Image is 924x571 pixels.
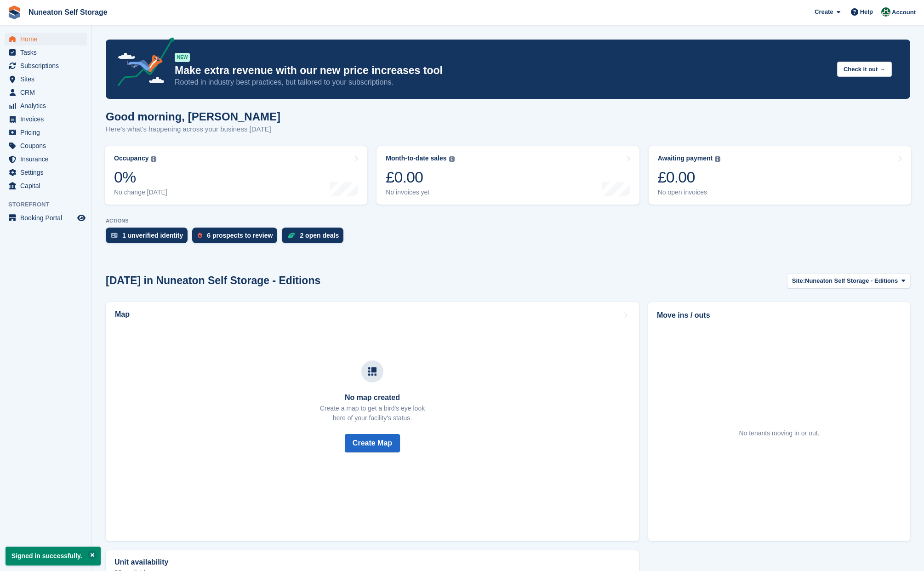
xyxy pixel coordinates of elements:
span: Create [815,7,833,17]
span: Pricing [20,126,75,139]
a: menu [5,126,87,139]
a: menu [5,86,87,99]
span: Help [860,7,873,17]
a: Month-to-date sales £0.00 No invoices yet [376,146,639,205]
img: icon-info-grey-7440780725fd019a000dd9b08b2336e03edf1995a4989e88bcd33f0948082b44.svg [151,156,156,162]
div: 6 prospects to review [207,232,273,239]
img: verify_identity-adf6edd0f0f0b5bbfe63781bf79b02c33cf7c696d77639b501bdc392416b5a36.svg [111,233,118,238]
div: NEW [175,53,190,62]
h1: Good morning, [PERSON_NAME] [106,110,280,123]
a: 6 prospects to review [192,228,282,248]
span: Tasks [20,46,75,59]
span: Settings [20,166,75,179]
span: Account [892,8,916,17]
div: No invoices yet [386,188,454,196]
a: Map No map created Create a map to get a bird's eye lookhere of your facility's status. Create Map [106,302,639,541]
span: Invoices [20,113,75,126]
h2: Unit availability [114,558,168,566]
img: price-adjustments-announcement-icon-8257ccfd72463d97f412b2fc003d46551f7dbcb40ab6d574587a9cd5c0d94... [110,37,174,90]
div: £0.00 [658,168,721,187]
p: Create a map to get a bird's eye look here of your facility's status. [320,404,425,423]
a: 2 open deals [282,228,348,248]
div: No tenants moving in or out. [739,428,819,438]
a: menu [5,59,87,72]
span: Storefront [8,200,91,209]
a: menu [5,99,87,112]
h2: [DATE] in Nuneaton Self Storage - Editions [106,274,320,287]
h3: No map created [320,394,425,402]
div: 0% [114,168,167,187]
a: menu [5,46,87,59]
p: Signed in successfully. [6,547,101,565]
button: Check it out → [837,62,892,77]
a: 1 unverified identity [106,228,192,248]
div: No change [DATE] [114,188,167,196]
h2: Move ins / outs [657,310,901,321]
p: Make extra revenue with our new price increases tool [175,64,830,77]
div: Awaiting payment [658,154,713,162]
span: CRM [20,86,75,99]
span: Subscriptions [20,59,75,72]
a: Occupancy 0% No change [DATE] [105,146,367,205]
div: Occupancy [114,154,148,162]
span: Sites [20,73,75,86]
a: menu [5,153,87,166]
a: menu [5,113,87,126]
div: 2 open deals [300,232,339,239]
div: 1 unverified identity [122,232,183,239]
p: ACTIONS [106,218,910,224]
img: Amanda [881,7,890,17]
a: menu [5,179,87,192]
img: icon-info-grey-7440780725fd019a000dd9b08b2336e03edf1995a4989e88bcd33f0948082b44.svg [449,156,455,162]
img: stora-icon-8386f47178a22dfd0bd8f6a31ec36ba5ce8667c1dd55bd0f319d3a0aa187defe.svg [7,6,21,19]
span: Analytics [20,99,75,112]
button: Create Map [345,434,400,452]
a: menu [5,139,87,152]
span: Site: [792,276,805,285]
span: Nuneaton Self Storage - Editions [805,276,898,285]
a: menu [5,211,87,224]
span: Home [20,33,75,46]
div: Month-to-date sales [386,154,446,162]
a: menu [5,33,87,46]
div: No open invoices [658,188,721,196]
p: Here's what's happening across your business [DATE] [106,124,280,135]
img: deal-1b604bf984904fb50ccaf53a9ad4b4a5d6e5aea283cecdc64d6e3604feb123c2.svg [287,232,295,239]
span: Booking Portal [20,211,75,224]
span: Capital [20,179,75,192]
a: Preview store [76,212,87,223]
img: icon-info-grey-7440780725fd019a000dd9b08b2336e03edf1995a4989e88bcd33f0948082b44.svg [715,156,720,162]
img: prospect-51fa495bee0391a8d652442698ab0144808aea92771e9ea1ae160a38d050c398.svg [198,233,202,238]
a: menu [5,166,87,179]
a: Nuneaton Self Storage [25,5,111,20]
img: map-icn-33ee37083ee616e46c38cad1a60f524a97daa1e2b2c8c0bc3eb3415660979fc1.svg [368,367,376,376]
div: £0.00 [386,168,454,187]
p: Rooted in industry best practices, but tailored to your subscriptions. [175,77,830,87]
button: Site: Nuneaton Self Storage - Editions [787,273,910,288]
h2: Map [115,310,130,319]
a: Awaiting payment £0.00 No open invoices [649,146,911,205]
span: Insurance [20,153,75,166]
span: Coupons [20,139,75,152]
a: menu [5,73,87,86]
